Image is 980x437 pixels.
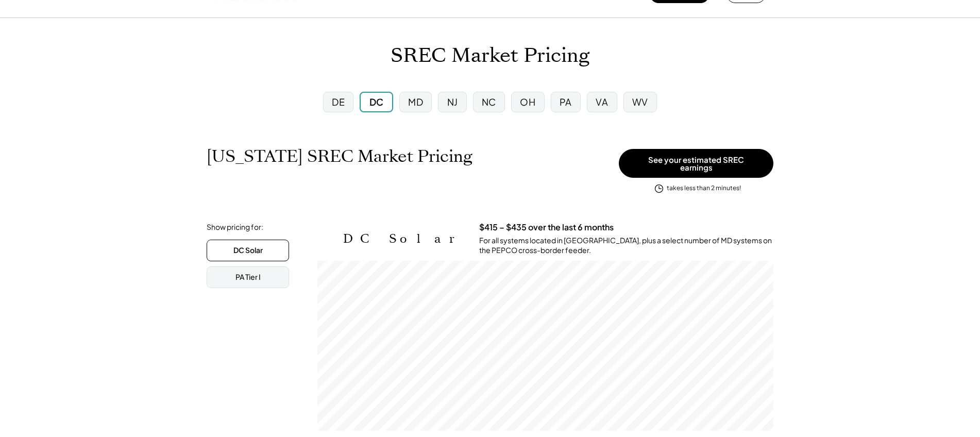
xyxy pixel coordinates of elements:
[207,222,263,232] div: Show pricing for:
[479,236,773,256] div: For all systems located in [GEOGRAPHIC_DATA], plus a select number of MD systems on the PEPCO cro...
[479,222,614,233] h3: $415 – $435 over the last 6 months
[482,95,496,108] div: NC
[560,95,572,108] div: PA
[233,245,263,256] div: DC Solar
[332,95,345,108] div: DE
[667,184,741,193] div: takes less than 2 minutes!
[343,231,464,246] h2: DC Solar
[632,95,648,108] div: WV
[520,95,535,108] div: OH
[596,95,608,108] div: VA
[207,146,472,166] h1: [US_STATE] SREC Market Pricing
[408,95,423,108] div: MD
[619,149,773,178] button: See your estimated SREC earnings
[391,44,589,68] h1: SREC Market Pricing
[235,272,261,282] div: PA Tier I
[369,95,384,108] div: DC
[447,95,458,108] div: NJ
